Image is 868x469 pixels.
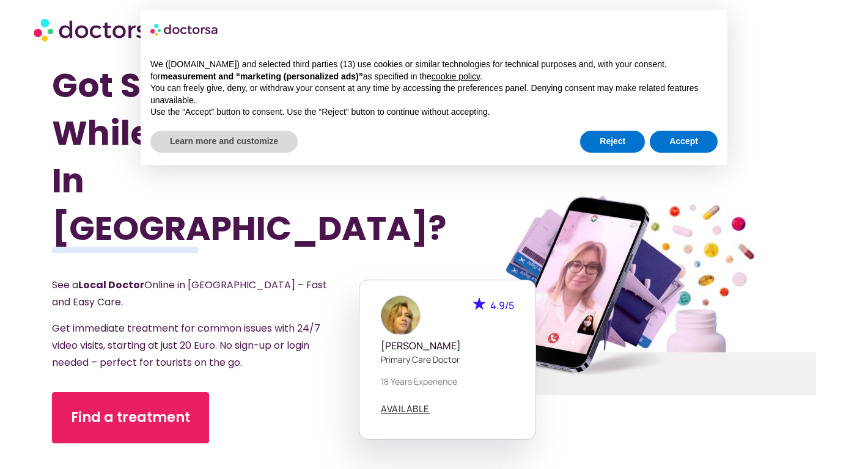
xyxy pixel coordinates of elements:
[381,404,430,414] a: AVAILABLE
[150,59,718,82] p: We ([DOMAIN_NAME]) and selected third parties (13) use cookies or similar technologies for techni...
[650,131,718,153] button: Accept
[150,106,718,118] p: Use the “Accept” button to consent. Use the “Reject” button to continue without accepting.
[150,131,298,153] button: Learn more and customize
[150,82,718,106] p: You can freely give, deny, or withdraw your consent at any time by accessing the preferences pane...
[52,62,377,252] h1: Got Sick While Traveling In [GEOGRAPHIC_DATA]?
[78,278,144,292] strong: Local Doctor
[381,340,514,352] h5: [PERSON_NAME]
[150,20,219,39] img: logo
[381,375,514,388] p: 18 years experience
[490,299,514,312] span: 4.9/5
[580,131,645,153] button: Reject
[71,408,190,427] span: Find a treatment
[381,353,514,366] p: Primary care doctor
[52,278,327,309] span: See a Online in [GEOGRAPHIC_DATA] – Fast and Easy Care.
[52,321,320,369] span: Get immediate treatment for common issues with 24/7 video visits, starting at just 20 Euro. No si...
[52,392,209,443] a: Find a treatment
[160,71,362,81] strong: measurement and “marketing (personalized ads)”
[432,71,480,81] a: cookie policy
